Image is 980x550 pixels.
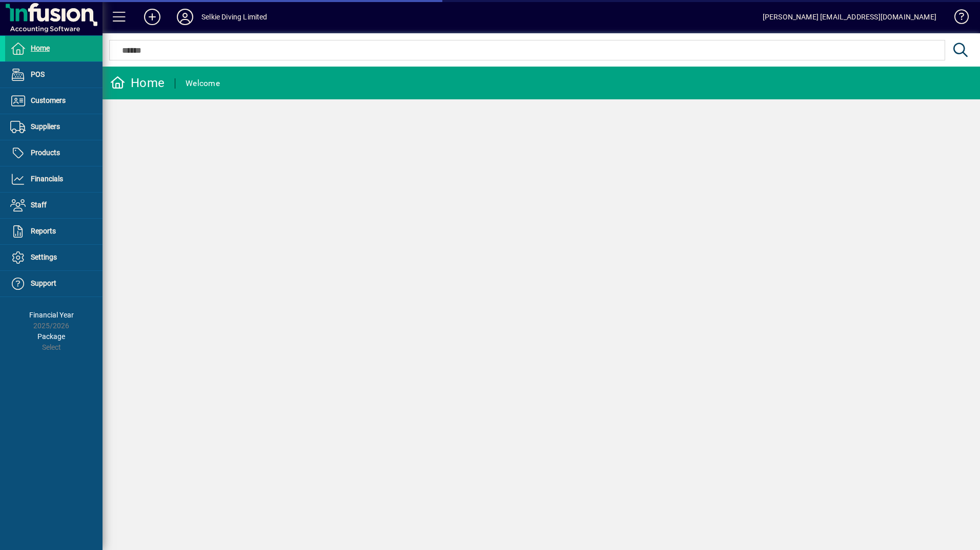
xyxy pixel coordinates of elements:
[31,96,66,104] span: Customers
[31,149,60,157] span: Products
[5,140,103,166] a: Products
[5,114,103,140] a: Suppliers
[5,62,103,88] a: POS
[31,253,57,261] span: Settings
[763,9,936,25] div: [PERSON_NAME] [EMAIL_ADDRESS][DOMAIN_NAME]
[5,219,103,244] a: Reports
[37,332,65,341] span: Package
[136,8,169,26] button: Add
[31,122,60,131] span: Suppliers
[31,175,63,183] span: Financials
[5,88,103,114] a: Customers
[110,75,165,91] div: Home
[186,75,220,92] div: Welcome
[31,44,50,52] span: Home
[5,166,103,192] a: Financials
[947,2,967,35] a: Knowledge Base
[31,201,47,209] span: Staff
[31,227,56,235] span: Reports
[5,193,103,218] a: Staff
[5,271,103,297] a: Support
[169,8,201,26] button: Profile
[5,245,103,270] a: Settings
[201,9,268,25] div: Selkie Diving Limited
[31,279,56,287] span: Support
[29,311,74,319] span: Financial Year
[31,70,45,78] span: POS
